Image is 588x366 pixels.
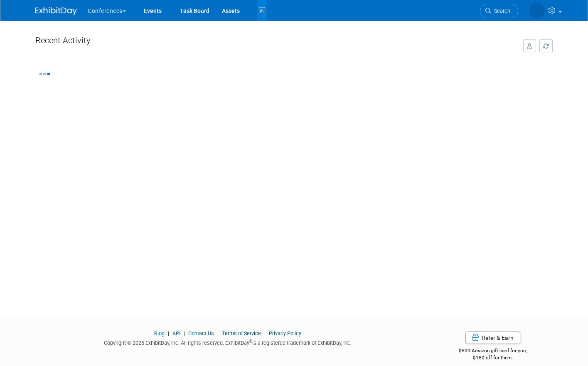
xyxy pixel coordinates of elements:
[491,8,510,14] span: Search
[222,330,261,337] a: Terms of Service
[35,7,77,15] img: ExhibitDay
[480,4,518,18] a: Search
[35,337,420,347] div: Copyright © 2025 ExhibitDay, Inc. All rights reserved. ExhibitDay is a registered trademark of Ex...
[172,330,180,337] a: API
[154,330,165,337] a: Blog
[433,354,553,361] div: $150 off for them.
[262,330,268,337] span: |
[39,73,50,75] img: loading...
[465,332,520,344] a: Refer & Earn
[188,330,214,337] a: Contact Us
[249,339,252,344] sup: ®
[166,330,171,337] span: |
[529,3,545,19] img: Karina German
[35,31,515,53] div: Recent Activity
[182,330,187,337] span: |
[269,330,301,337] a: Privacy Policy
[433,342,553,361] div: $500 Amazon gift card for you,
[215,330,221,337] span: |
